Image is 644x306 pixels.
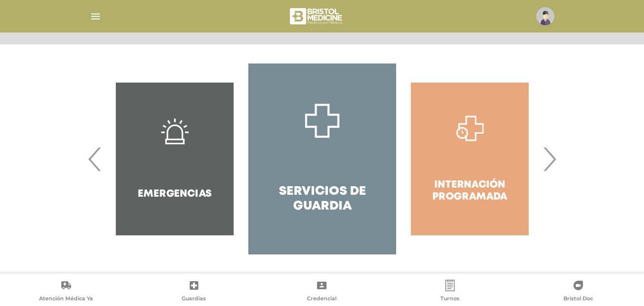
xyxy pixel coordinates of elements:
span: Bristol Doc [563,295,593,304]
img: Cober_menu-lines-white.svg [90,11,102,22]
img: profile-placeholder.svg [536,7,554,25]
span: Next [540,133,559,185]
a: Guardias [130,280,258,304]
a: Credencial [258,280,386,304]
a: Bristol Doc [514,280,642,304]
a: Atención Médica Ya [2,280,130,304]
h4: Servicios de Guardia [266,184,378,214]
span: Previous [86,133,104,185]
span: Guardias [182,295,206,304]
span: Atención Médica Ya [39,295,93,304]
span: Turnos [440,295,460,304]
img: bristol-medicine-blanco.png [288,5,345,28]
span: Credencial [307,295,337,304]
a: Servicios de Guardia [248,63,396,254]
a: Turnos [386,280,514,304]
